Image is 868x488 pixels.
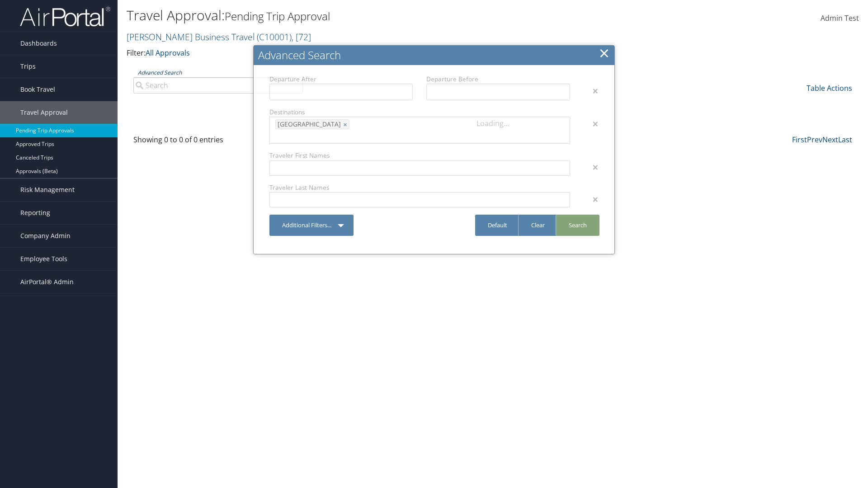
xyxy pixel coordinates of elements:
[577,194,605,205] div: ×
[20,55,36,78] span: Trips
[257,31,292,43] span: ( C10001 )
[821,5,859,33] a: Admin Test
[269,183,570,192] label: Traveler Last Names
[225,9,330,23] small: Pending Trip Approval
[20,78,55,101] span: Book Travel
[838,135,852,145] a: Last
[599,44,609,62] a: Close
[146,48,190,58] a: All Approvals
[20,248,67,270] span: Employee Tools
[269,75,413,84] label: Departure After
[20,225,71,247] span: Company Admin
[254,45,614,65] h2: Advanced Search
[292,31,311,43] span: , [ 72 ]
[577,118,605,129] div: ×
[475,215,520,236] a: Default
[518,215,557,236] a: Clear
[127,31,311,43] a: [PERSON_NAME] Business Travel
[821,13,859,23] span: Admin Test
[556,215,599,236] a: Search
[20,202,50,224] span: Reporting
[133,77,303,94] input: Advanced Search
[20,178,75,201] span: Risk Management
[577,162,605,173] div: ×
[426,75,570,84] label: Departure Before
[807,135,822,145] a: Prev
[127,107,859,129] div: Loading...
[807,83,852,93] a: Table Actions
[343,120,349,129] a: ×
[127,47,615,59] p: Filter:
[127,6,615,25] h1: Travel Approval:
[269,108,570,117] label: Destinations
[20,6,110,27] img: airportal-logo.png
[269,215,354,236] a: Additional Filters...
[138,69,182,76] a: Advanced Search
[133,134,303,150] div: Showing 0 to 0 of 0 entries
[792,135,807,145] a: First
[20,271,74,293] span: AirPortal® Admin
[577,85,605,96] div: ×
[822,135,838,145] a: Next
[20,32,57,55] span: Dashboards
[276,120,341,129] span: [GEOGRAPHIC_DATA]
[269,151,570,160] label: Traveler First Names
[20,101,68,124] span: Travel Approval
